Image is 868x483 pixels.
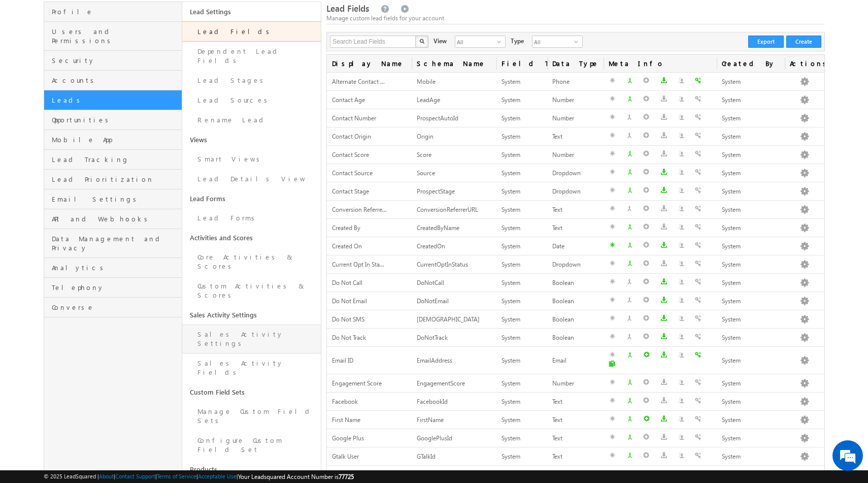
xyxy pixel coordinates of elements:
div: ProspectStage [417,186,491,197]
a: Converse [44,298,182,317]
div: Number [552,378,598,389]
div: Source [417,168,491,179]
a: Dependent Lead Fields [182,42,321,71]
span: Do Not Track [332,334,366,341]
a: Leads [44,90,182,110]
span: Telephony [52,283,180,292]
button: Export [748,36,784,48]
div: System [722,452,780,462]
a: Configure Custom Field Set [182,431,321,460]
a: About [99,473,114,479]
div: CreatedOn [417,241,491,252]
div: System [722,205,780,215]
div: System [502,241,542,252]
span: Profile [52,7,180,16]
a: Lead Settings [182,2,321,21]
div: System [502,333,542,343]
img: d_60004797649_company_0_60004797649 [17,53,43,67]
span: Gtalk User [332,453,359,460]
div: System [502,132,542,142]
div: Text [552,132,598,142]
a: Analytics [44,258,182,278]
span: Email Settings [52,195,180,204]
div: ConversionReferrerURL [417,205,491,215]
a: Lead Forms [182,208,321,228]
div: Dropdown [552,168,598,179]
span: All [532,36,574,47]
div: System [722,241,780,252]
div: Email [552,356,598,366]
div: Text [552,452,598,462]
span: First Name [332,416,360,424]
a: Core Activities & Scores [182,247,321,276]
div: System [722,113,780,124]
span: Contact Number [332,114,376,122]
div: System [502,314,542,325]
div: Number [552,150,598,160]
span: Contact Age [332,96,365,104]
div: System [502,433,542,444]
a: Views [182,130,321,149]
a: Acceptable Use [198,473,237,479]
a: Lead Fields [182,21,321,42]
div: Date [552,241,598,252]
a: Lead Tracking [44,150,182,170]
div: Text [552,223,598,234]
div: DoNotEmail [417,296,491,307]
div: System [722,378,780,389]
div: Phone [552,77,598,87]
div: System [722,314,780,325]
div: System [722,278,780,288]
div: System [502,378,542,389]
span: Field Type [496,55,547,72]
div: System [502,95,542,106]
div: System [722,186,780,197]
span: Email ID [332,357,353,364]
div: Text [552,397,598,407]
a: Opportunities [44,110,182,130]
div: Boolean [552,314,598,325]
div: DoNotCall [417,278,491,288]
div: System [502,168,542,179]
span: Converse [52,303,180,312]
span: © 2025 LeadSquared | | | | | [44,472,354,481]
span: Actions [785,55,824,72]
div: System [502,150,542,160]
span: Google Plus [332,434,364,442]
a: Custom Field Sets [182,382,321,402]
span: Your Leadsquared Account Number is [238,473,354,480]
span: select [574,39,582,45]
div: System [502,452,542,462]
div: System [722,150,780,160]
a: Users and Permissions [44,22,182,51]
a: API and Webhooks [44,209,182,229]
a: Security [44,51,182,71]
div: DoNotTrack [417,333,491,343]
div: Number [552,95,598,106]
a: Data Management and Privacy [44,229,182,258]
span: Do Not SMS [332,315,364,323]
span: Conversion Referre... [332,206,387,213]
span: Contact Score [332,151,369,158]
span: Mobile App [52,135,180,144]
div: Minimize live chat window [166,5,191,29]
span: Created On [332,242,362,250]
a: Mobile App [44,130,182,150]
img: Search [419,39,424,44]
span: Analytics [52,263,180,272]
span: select [497,39,505,45]
div: View [433,36,447,46]
div: EngagementScore [417,378,491,389]
span: Engagement Score [332,379,382,387]
span: Data Type [547,55,604,72]
div: System [502,186,542,197]
span: Leads [52,95,180,105]
span: Lead Prioritization [52,175,180,184]
a: Smart Views [182,149,321,169]
div: System [722,356,780,366]
div: Text [552,415,598,426]
div: System [502,113,542,124]
div: CurrentOptInStatus [417,260,491,270]
button: Create [786,36,821,48]
em: Start Chat [138,313,184,327]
